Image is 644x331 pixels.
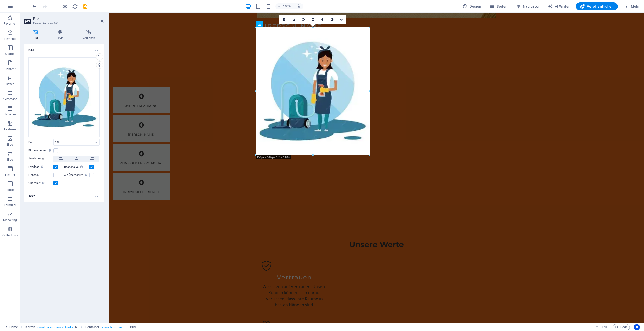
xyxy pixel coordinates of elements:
[74,30,104,40] h4: Verlinken
[275,3,293,9] button: 100%
[75,326,77,328] i: Dieses Element ist ein anpassbares Preset
[4,22,17,26] p: Favoriten
[463,4,481,9] span: Design
[6,143,14,147] p: Bilder
[4,127,16,131] p: Features
[4,203,17,207] p: Formular
[634,324,640,330] button: Usercentrics
[4,324,18,330] a: Klick, um Auswahl aufzuheben. Doppelklick öffnet Seitenverwaltung
[64,172,89,178] label: Als Überschrift
[25,324,35,330] span: Klick zum Auswählen. Doppelklick zum Bearbeiten
[622,2,642,10] button: Mehr
[299,15,308,24] a: 90° links drehen
[82,3,88,9] button: save
[546,2,572,10] button: AI Writer
[2,233,18,237] p: Collections
[490,4,508,9] span: Seiten
[337,15,346,24] a: Bestätigen ( Strg ⏎ )
[4,37,17,41] p: Elemente
[24,30,48,40] h4: Bild
[289,15,299,24] a: Ausschneide-Modus
[601,324,608,330] span: 00 00
[514,2,542,10] button: Navigator
[604,325,605,329] span: :
[6,82,14,86] p: Boxen
[613,324,630,330] button: Code
[72,3,78,9] button: reload
[488,2,510,10] button: Seiten
[3,218,17,222] p: Marketing
[5,67,16,71] p: Content
[130,324,136,330] span: Klick zum Auswählen. Doppelklick zum Bearbeiten
[296,4,301,9] i: Bei Größenänderung Zoomstufe automatisch an das gewählte Gerät anpassen.
[33,21,94,26] h3: Element #ed-new-161
[28,172,53,178] label: Lightbox
[615,324,628,330] span: Code
[5,52,15,56] p: Spalten
[6,188,15,192] p: Footer
[62,3,68,9] button: Klicke hier, um den Vorschau-Modus zu verlassen
[28,164,53,170] label: Lazyload
[28,57,100,137] div: OIP10-ZiZ_JOp-wb1oW06rD6ZK-g.webp
[24,44,104,53] h4: Bild
[624,4,640,9] span: Mehr
[85,324,99,330] span: Klick zum Auswählen. Doppelklick zum Bearbeiten
[33,17,104,21] h2: Bild
[32,3,38,9] button: undo
[327,15,337,24] a: Graustufen
[24,190,104,202] h4: Text
[279,15,289,24] a: Wähle aus deinen Dateien, Stockfotos oder lade Dateien hoch
[28,156,53,162] label: Ausrichtung
[318,15,327,24] a: Weichzeichnen
[37,324,73,330] span: . preset-image-boxes-v3-border
[4,112,16,116] p: Tabellen
[5,173,15,177] p: Header
[32,4,38,9] i: Rückgängig: Bild ändern (Strg+Z)
[548,4,570,9] span: AI Writer
[3,97,17,101] p: Akkordeon
[461,2,484,10] button: Design
[28,148,53,154] label: Bild einpassen
[256,155,291,159] div: 451px × 507px / 0° / 148%
[28,180,53,186] label: Optimiert
[101,324,122,330] span: . image-boxes-box
[72,4,78,9] i: Seite neu laden
[25,324,136,330] nav: breadcrumb
[48,30,74,40] h4: Style
[82,4,88,9] i: Save (Ctrl+S)
[64,164,89,170] label: Responsive
[595,324,609,330] h6: Session-Zeit
[580,4,614,9] span: Veröffentlichen
[461,2,484,10] div: Design (Strg+Alt+Y)
[28,141,53,144] label: Breite
[576,2,618,10] button: Veröffentlichen
[516,4,540,9] span: Navigator
[308,15,318,24] a: 90° rechts drehen
[283,3,291,9] h6: 100%
[6,158,14,162] p: Slider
